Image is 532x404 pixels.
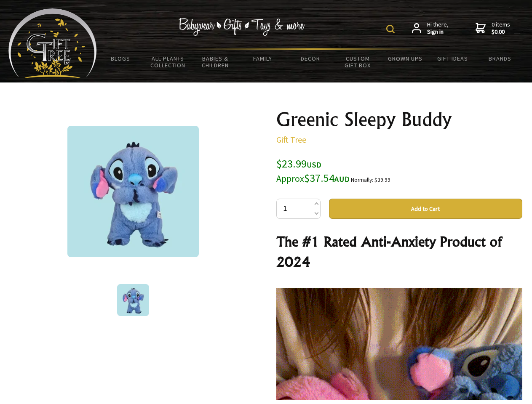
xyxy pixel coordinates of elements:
[476,50,524,67] a: Brands
[476,21,510,36] a: 0 items$0.00
[276,173,304,184] small: Approx
[239,50,287,67] a: Family
[334,50,382,74] a: Custom Gift Box
[381,50,429,67] a: Grown Ups
[386,25,395,33] img: product search
[276,109,522,130] h1: Greenic Sleepy Buddy
[117,284,149,316] img: Greenic Sleepy Buddy
[179,18,305,36] img: Babywear - Gifts - Toys & more
[97,50,144,67] a: BLOGS
[144,50,192,74] a: All Plants Collection
[192,50,239,74] a: Babies & Children
[492,21,510,36] span: 0 items
[412,21,449,36] a: Hi there,Sign in
[329,199,522,219] button: Add to Cart
[427,28,449,36] strong: Sign in
[276,157,350,185] span: $23.99 $37.54
[276,233,502,270] strong: The #1 Rated Anti-Anxiety Product of 2024
[334,174,350,184] span: AUD
[492,28,510,36] strong: $0.00
[286,50,334,67] a: Decor
[351,176,390,183] small: Normally: $39.99
[8,8,97,78] img: Babyware - Gifts - Toys and more...
[307,160,321,170] span: USD
[427,21,449,36] span: Hi there,
[67,126,199,257] img: Greenic Sleepy Buddy
[276,134,306,145] a: Gift Tree
[429,50,476,67] a: Gift Ideas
